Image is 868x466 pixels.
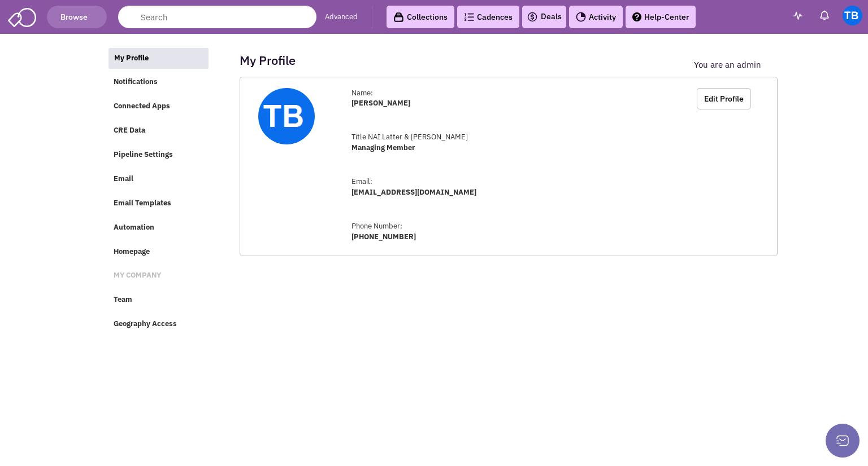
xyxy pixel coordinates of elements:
a: CRE Data [108,120,208,142]
span: CRE Data [114,126,145,135]
span: Email: [351,177,372,186]
span: Connected Apps [114,102,170,111]
button: Browse [47,6,107,28]
img: A2B8nc2vL0m28ty63KwPHg.png [258,88,315,144]
input: Search [118,6,316,28]
span: Email Templates [114,198,171,208]
a: Automation [108,217,208,239]
span: Phone Number: [351,221,402,231]
span: MY COMPANY [114,271,161,280]
span: Team [114,295,132,305]
label: You are an admin [694,60,761,70]
img: icon-deals.svg [527,10,538,24]
span: Browse [59,12,95,22]
a: Advanced [325,12,358,23]
a: Help-Center [626,6,696,28]
img: icon-collection-lavender-black.svg [393,12,404,23]
span: My Profile [114,53,149,63]
h2: My Profile [240,55,296,65]
a: Collections [387,6,454,28]
a: Cadences [457,6,519,28]
span: Automation [114,222,154,232]
span: Pipeline Settings [114,150,173,159]
span: Name: [351,88,373,98]
span: Email [114,174,133,183]
img: Activity.png [576,12,586,22]
a: Geography Access [108,314,208,335]
a: Pipeline Settings [108,144,208,166]
a: Homepage [108,241,208,263]
a: Email [108,169,208,190]
a: Team [108,289,208,311]
span: Notifications [114,77,158,87]
button: Edit Profile [697,88,751,109]
a: Activity [569,6,623,28]
span: Title NAI Latter & [PERSON_NAME] [351,132,468,142]
img: Tiffany Byram [843,6,862,25]
label: [PHONE_NUMBER] [351,232,416,243]
a: Notifications [108,72,208,93]
label: Managing Member [351,143,415,153]
a: Connected Apps [108,96,208,117]
a: My Profile [108,48,209,69]
img: Cadences_logo.png [464,13,474,21]
label: [PERSON_NAME] [351,98,410,109]
span: Homepage [114,247,150,256]
a: Deals [527,10,562,24]
span: Geography Access [114,319,177,329]
a: Email Templates [108,193,208,214]
label: [EMAIL_ADDRESS][DOMAIN_NAME] [351,187,476,198]
img: help.png [632,12,641,21]
img: SmartAdmin [8,6,36,27]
